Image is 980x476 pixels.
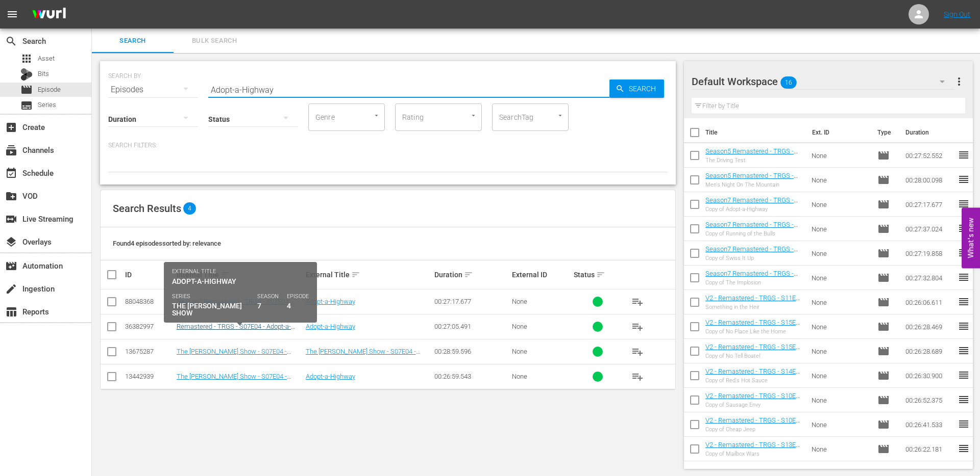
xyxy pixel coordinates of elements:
[807,437,874,461] td: None
[177,323,295,338] a: Remastered - TRGS - S07E04 - Adopt-a-Highway
[434,373,509,380] div: 00:26:59.543
[512,323,571,330] div: None
[901,192,958,217] td: 00:27:17.677
[901,168,958,192] td: 00:28:00.098
[113,202,181,215] span: Search Results
[958,198,970,210] span: reorder
[631,346,644,358] span: playlist_add
[5,35,17,47] span: Search
[464,270,473,279] span: sort
[901,363,958,388] td: 00:26:30.900
[180,35,249,47] span: Bulk Search
[958,442,970,455] span: reorder
[512,271,571,279] div: External ID
[705,426,803,433] div: Copy of Cheap Jeep
[901,388,958,412] td: 00:26:52.375
[871,118,899,147] th: Type
[705,245,798,260] a: Season7 Remastered - TRGS - S07E02 - Swiss It Up
[306,269,432,281] div: External Title
[5,260,17,272] span: Automation
[807,314,874,339] td: None
[705,196,798,211] a: Season7 Remastered - TRGS - S07E04 - Adopt-a-Highway
[944,10,970,18] a: Sign Out
[38,54,55,64] span: Asset
[705,221,798,236] a: Season7 Remastered - TRGS - S07E01 - Running of the Bulls
[901,314,958,339] td: 00:26:28.469
[780,72,797,93] span: 16
[5,167,17,179] span: Schedule
[901,217,958,241] td: 00:27:37.024
[20,68,33,81] div: Bits
[434,323,509,330] div: 00:27:05.491
[705,172,798,195] a: Season5 Remastered - TRGS - S05E01 - Men's Night On The Mountain
[306,373,355,380] a: Adopt-a-Highway
[574,269,622,281] div: Status
[183,202,196,215] span: 4
[901,339,958,363] td: 00:26:28.689
[625,364,650,389] button: playlist_add
[434,348,509,355] div: 00:28:59.596
[877,272,890,284] span: Episode
[5,144,17,156] span: Channels
[958,173,970,186] span: reorder
[958,369,970,381] span: reorder
[958,149,970,161] span: reorder
[705,279,803,286] div: Copy of The Implosion
[705,294,803,309] a: V2 - Remastered - TRGS - S11E10 - Something in the Heir
[877,174,890,186] span: Episode
[705,416,803,432] a: V2 - Remastered - TRGS - S10E12 - Cheap Jeep
[5,190,17,202] span: VOD
[877,198,890,210] span: Episode
[125,348,174,355] div: 13675287
[705,147,798,163] a: Season5 Remastered - TRGS - S05E02 - The Driving Test
[38,100,56,110] span: Series
[5,236,17,248] span: Overlays
[220,270,230,279] span: sort
[877,394,890,406] span: Episode
[705,451,803,457] div: Copy of Mailbox Wars
[631,371,644,383] span: playlist_add
[705,270,798,285] a: Season7 Remastered - TRGS - S07E03 - The Implosion
[705,255,803,261] div: Copy of Swiss It Up
[306,298,355,305] a: Adopt-a-Highway
[807,290,874,314] td: None
[705,367,803,383] a: V2 - Remastered - TRGS - S14E01 - Red's Hot Sauce
[807,363,874,388] td: None
[958,320,970,332] span: reorder
[962,208,980,269] button: Open Feedback Widget
[807,241,874,266] td: None
[705,343,803,358] a: V2 - Remastered - TRGS - S15E04 - No Tell Boatel
[958,345,970,357] span: reorder
[901,290,958,314] td: 00:26:06.611
[807,388,874,412] td: None
[596,270,605,279] span: sort
[125,323,174,330] div: 36382997
[705,353,803,359] div: Copy of No Tell Boatel
[807,192,874,217] td: None
[625,339,650,364] button: playlist_add
[705,206,803,213] div: Copy of Adopt-a-Highway
[512,373,571,380] div: None
[625,314,650,339] button: playlist_add
[807,217,874,241] td: None
[20,99,33,112] span: Series
[877,247,890,259] span: Episode
[807,266,874,290] td: None
[306,323,355,330] a: Adopt-a-Highway
[958,247,970,259] span: reorder
[20,84,33,96] span: Episode
[5,283,17,295] span: Ingestion
[625,289,650,314] button: playlist_add
[958,271,970,283] span: reorder
[877,321,890,333] span: Episode
[705,328,803,335] div: Copy of No Place Like the Home
[609,80,664,98] button: Search
[372,111,381,120] button: Open
[877,443,890,455] span: Episode
[901,266,958,290] td: 00:27:32.804
[705,230,803,237] div: Copy of Running of the Bulls
[705,118,806,147] th: Title
[469,111,478,120] button: Open
[512,348,571,355] div: None
[877,296,890,308] span: Episode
